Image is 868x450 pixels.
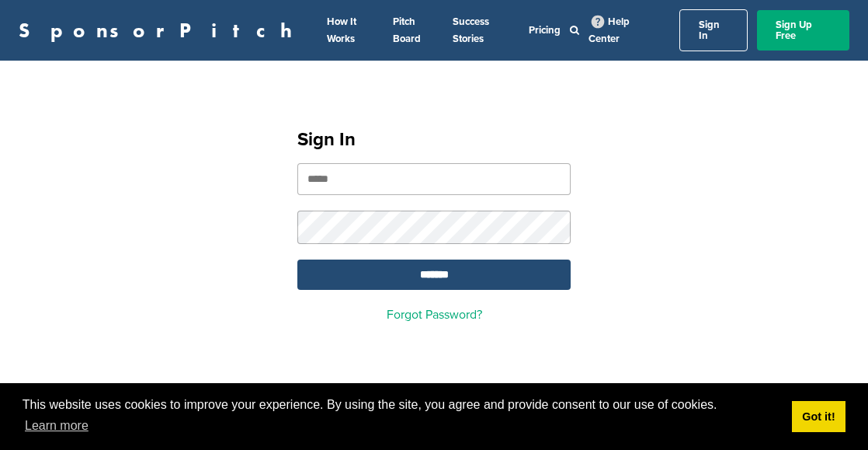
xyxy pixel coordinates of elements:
[297,126,571,154] h1: Sign In
[792,401,845,432] a: dismiss cookie message
[679,9,748,51] a: Sign In
[19,20,302,40] a: SponsorPitch
[393,16,421,45] a: Pitch Board
[387,307,482,323] a: Forgot Password?
[327,16,356,45] a: How It Works
[529,24,561,37] a: Pricing
[757,10,849,51] a: Sign Up Free
[23,414,91,438] a: learn more about cookies
[453,16,489,45] a: Success Stories
[23,396,779,438] span: This website uses cookies to improve your experience. By using the site, you agree and provide co...
[589,12,630,48] a: Help Center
